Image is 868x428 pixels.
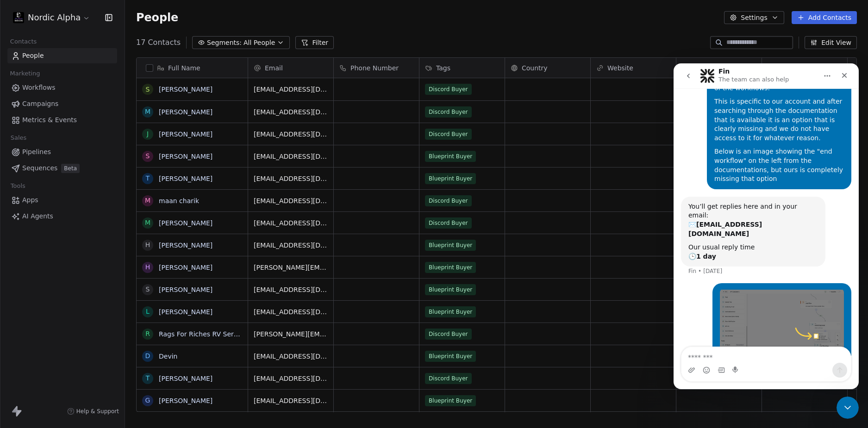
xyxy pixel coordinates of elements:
[505,58,590,78] div: Country
[146,373,150,383] div: T
[7,209,117,224] a: AI Agents
[22,195,38,205] span: Apps
[159,264,212,271] a: [PERSON_NAME]
[7,133,152,204] div: You’ll get replies here and in your email:✉️[EMAIL_ADDRESS][DOMAIN_NAME]Our usual reply time🕒1 da...
[145,262,150,272] div: H
[295,36,334,49] button: Filter
[159,86,212,93] a: [PERSON_NAME]
[44,303,51,310] button: Gif picker
[159,130,212,138] a: [PERSON_NAME]
[22,211,53,221] span: AI Agents
[145,329,150,339] div: R
[22,83,56,93] span: Workflows
[350,63,399,73] span: Phone Number
[591,58,676,78] div: Website
[7,96,117,112] a: Campaigns
[61,164,80,173] span: Beta
[168,63,200,73] span: Full Name
[159,175,212,182] a: [PERSON_NAME]
[425,84,472,95] span: Discord Buyer
[67,408,119,415] a: Help & Support
[674,63,859,389] iframe: Intercom live chat
[425,195,472,206] span: Discord Buyer
[254,196,328,205] span: [EMAIL_ADDRESS][DOMAIN_NAME]
[159,375,212,382] a: [PERSON_NAME]
[7,144,117,160] a: Pipelines
[7,161,117,176] a: SequencesBeta
[6,179,29,193] span: Tools
[146,307,150,316] div: L
[146,285,150,294] div: s
[254,263,328,272] span: [PERSON_NAME][EMAIL_ADDRESS][DOMAIN_NAME]
[29,303,37,310] button: Emoji picker
[146,85,150,94] div: S
[254,285,328,294] span: [EMAIL_ADDRESS][DOMAIN_NAME]
[805,36,857,49] button: Edit View
[254,130,328,139] span: [EMAIL_ADDRESS][DOMAIN_NAME]
[425,329,472,340] span: Discord Buyer
[792,11,857,24] button: Add Contacts
[248,58,333,78] div: Email
[14,303,22,310] button: Upload attachment
[7,80,117,95] a: Workflows
[136,37,181,48] span: 17 Contacts
[522,63,548,73] span: Country
[8,284,177,299] textarea: Message…
[425,373,472,384] span: Discord Buyer
[254,374,328,383] span: [EMAIL_ADDRESS][DOMAIN_NAME]
[425,151,476,162] span: Blueprint Buyer
[254,152,328,161] span: [EMAIL_ADDRESS][DOMAIN_NAME]
[425,217,472,229] span: Discord Buyer
[15,180,144,198] div: Our usual reply time 🕒
[15,205,49,211] div: Fin • [DATE]
[76,408,119,415] span: Help & Support
[11,10,92,25] button: Nordic Alpha
[159,330,247,338] a: Rags For Riches RV Service
[254,85,328,94] span: [EMAIL_ADDRESS][DOMAIN_NAME]
[22,51,44,61] span: People
[136,11,178,25] span: People
[22,163,57,173] span: Sequences
[676,58,762,78] div: Job Title
[254,218,328,228] span: [EMAIL_ADDRESS][DOMAIN_NAME]
[7,112,117,128] a: Metrics & Events
[6,35,41,49] span: Contacts
[425,240,476,251] span: Blueprint Buyer
[254,241,328,250] span: [EMAIL_ADDRESS][DOMAIN_NAME]
[22,147,51,157] span: Pipelines
[425,106,472,118] span: Discord Buyer
[15,139,144,175] div: You’ll get replies here and in your email: ✉️
[837,397,859,419] iframe: Intercom live chat
[59,303,66,310] button: Start recording
[22,99,58,109] span: Campaigns
[425,395,476,406] span: Blueprint Buyer
[41,34,170,79] div: This is specific to our account and after searching through the documentation that is available i...
[207,38,242,48] span: Segments:
[419,58,505,78] div: Tags
[159,197,199,205] a: maan charik
[159,242,212,249] a: [PERSON_NAME]
[436,63,450,73] span: Tags
[41,84,170,120] div: Below is an image showing the "end workflow" on the left from the documentations, but ours is com...
[15,157,88,174] b: [EMAIL_ADDRESS][DOMAIN_NAME]
[145,396,150,405] div: G
[425,284,476,295] span: Blueprint Buyer
[146,174,150,183] div: T
[254,329,328,339] span: [PERSON_NAME][EMAIL_ADDRESS][PERSON_NAME][DOMAIN_NAME]
[159,219,212,227] a: [PERSON_NAME]
[6,67,44,81] span: Marketing
[254,307,328,316] span: [EMAIL_ADDRESS][DOMAIN_NAME]
[147,129,149,139] div: J
[425,306,476,317] span: Blueprint Buyer
[425,351,476,362] span: Blueprint Buyer
[254,396,328,405] span: [EMAIL_ADDRESS][DOMAIN_NAME]
[724,11,784,24] button: Settings
[425,173,476,184] span: Blueprint Buyer
[425,262,476,273] span: Blueprint Buyer
[425,129,472,140] span: Discord Buyer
